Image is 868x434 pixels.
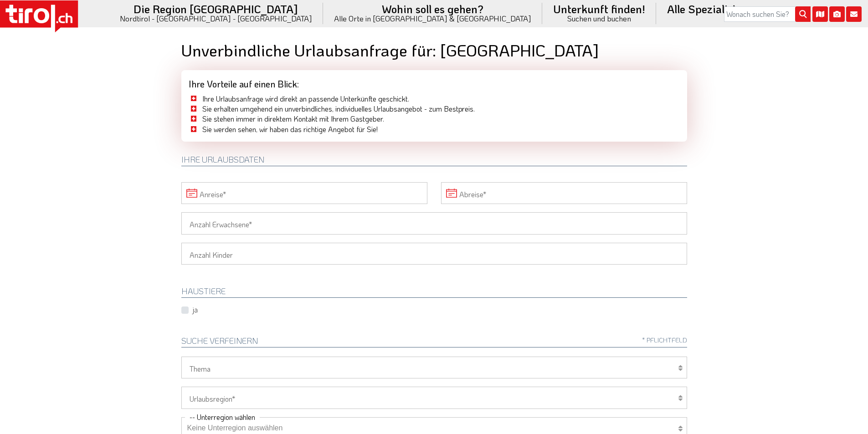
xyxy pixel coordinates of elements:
[181,155,687,166] h2: Ihre Urlaubsdaten
[829,6,845,22] i: Fotogalerie
[189,104,680,114] li: Sie erhalten umgehend ein unverbindliches, individuelles Urlaubsangebot - zum Bestpreis.
[181,41,687,59] h1: Unverbindliche Urlaubsanfrage für: [GEOGRAPHIC_DATA]
[724,6,811,22] input: Wonach suchen Sie?
[334,15,531,22] small: Alle Orte in [GEOGRAPHIC_DATA] & [GEOGRAPHIC_DATA]
[120,15,312,22] small: Nordtirol - [GEOGRAPHIC_DATA] - [GEOGRAPHIC_DATA]
[189,124,680,134] li: Sie werden sehen, wir haben das richtige Angebot für Sie!
[553,15,645,22] small: Suchen und buchen
[181,337,687,347] h2: Suche verfeinern
[812,6,828,22] i: Karte öffnen
[846,6,862,22] i: Kontakt
[181,70,687,94] div: Ihre Vorteile auf einen Blick:
[642,337,687,343] span: * Pflichtfeld
[189,114,680,124] li: Sie stehen immer in direktem Kontakt mit Ihrem Gastgeber.
[181,287,687,298] h2: HAUSTIERE
[189,94,680,104] li: Ihre Urlaubsanfrage wird direkt an passende Unterkünfte geschickt.
[192,305,198,315] label: ja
